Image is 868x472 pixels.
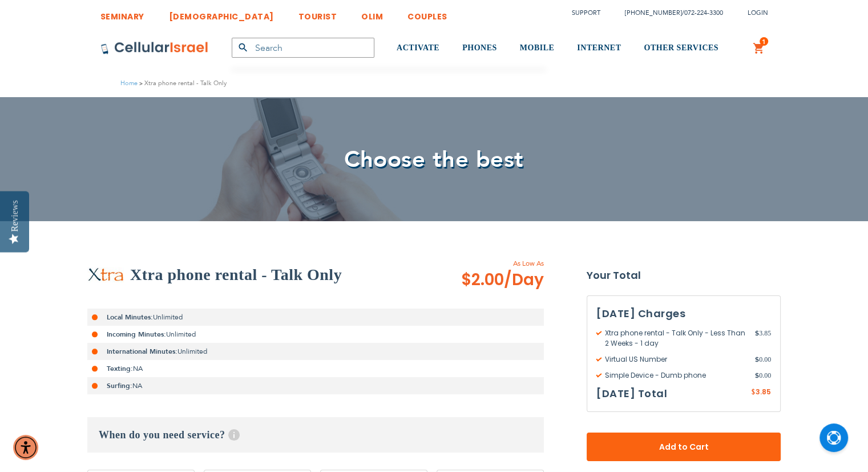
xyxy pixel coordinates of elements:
h3: [DATE] Charges [596,305,771,322]
a: OLIM [361,3,383,24]
h3: When do you need service? [87,417,544,453]
span: $ [751,387,756,398]
span: 0.00 [755,370,771,381]
a: SEMINARY [100,3,144,24]
strong: Surfing: [107,381,132,390]
span: $ [755,370,759,381]
img: Cellular Israel Logo [100,41,209,55]
span: MOBILE [520,43,555,52]
strong: Local Minutes: [107,313,153,322]
span: OTHER SERVICES [644,43,718,52]
span: Help [228,429,240,441]
span: Choose the best [344,144,524,175]
span: 3.85 [756,387,771,397]
h3: [DATE] Total [596,385,667,402]
li: Unlimited [87,326,544,343]
span: Simple Device - Dumb phone [596,370,755,381]
a: [DEMOGRAPHIC_DATA] [169,3,274,24]
span: $ [755,328,759,338]
a: 072-224-3300 [684,9,723,17]
span: Virtual US Number [596,354,755,365]
button: Add to Cart [587,433,781,461]
a: TOURIST [298,3,337,24]
a: PHONES [462,27,497,70]
span: 0.00 [755,354,771,365]
strong: Your Total [587,267,781,284]
a: ACTIVATE [397,27,439,70]
span: $2.00 [461,269,544,291]
div: Accessibility Menu [13,435,38,460]
span: PHONES [462,43,497,52]
a: Home [120,79,138,87]
span: As Low As [430,258,544,269]
h2: Xtra phone rental - Talk Only [130,263,342,286]
input: Search [232,38,374,58]
a: COUPLES [407,3,447,24]
span: $ [755,354,759,365]
strong: Texting: [107,364,133,373]
span: Xtra phone rental - Talk Only - Less Than 2 Weeks - 1 day [596,328,755,349]
li: Unlimited [87,309,544,326]
li: NA [87,360,544,377]
span: Login [748,9,768,17]
strong: Incoming Minutes: [107,330,166,339]
a: [PHONE_NUMBER] [625,9,682,17]
span: Add to Cart [624,441,743,453]
li: Unlimited [87,343,544,360]
li: NA [87,377,544,394]
li: Xtra phone rental - Talk Only [138,78,227,89]
a: OTHER SERVICES [644,27,718,70]
img: Xtra phone rental - Talk Only [87,267,124,282]
span: INTERNET [577,43,621,52]
span: ACTIVATE [397,43,439,52]
a: Support [572,9,600,17]
span: 1 [762,37,766,46]
a: INTERNET [577,27,621,70]
strong: International Minutes: [107,347,177,356]
span: 3.85 [755,328,771,349]
span: /Day [504,269,544,291]
li: / [613,5,723,21]
a: 1 [753,42,765,55]
a: MOBILE [520,27,555,70]
div: Reviews [10,200,20,231]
